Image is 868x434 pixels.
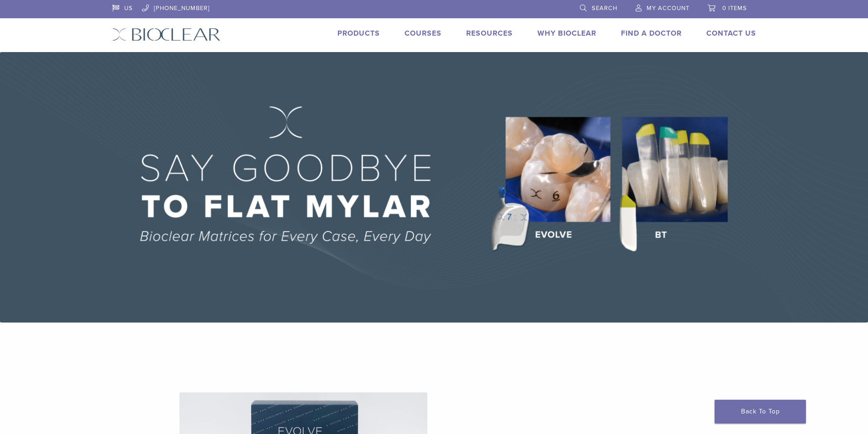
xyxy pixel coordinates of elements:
[706,29,756,38] a: Contact Us
[537,29,596,38] a: Why Bioclear
[405,29,442,38] a: Courses
[112,28,221,41] img: Bioclear
[621,29,682,38] a: Find A Doctor
[466,29,513,38] a: Resources
[647,5,689,12] span: My Account
[592,5,617,12] span: Search
[722,5,747,12] span: 0 items
[337,29,380,38] a: Products
[715,400,806,423] a: Back To Top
